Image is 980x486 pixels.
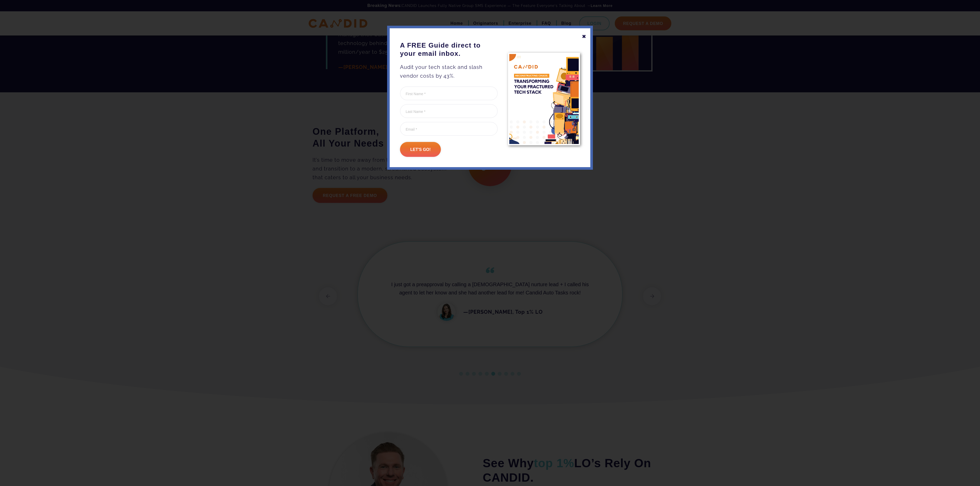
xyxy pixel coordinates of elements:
[508,53,580,145] img: A FREE Guide direct to your email inbox.
[582,32,586,41] div: ✖
[400,142,441,157] input: Let's go!
[400,63,498,80] p: Audit your tech stack and slash vendor costs by 43%.
[400,86,498,100] input: First Name *
[400,104,498,118] input: Last Name *
[400,122,498,136] input: Email *
[400,41,498,58] h3: A FREE Guide direct to your email inbox.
